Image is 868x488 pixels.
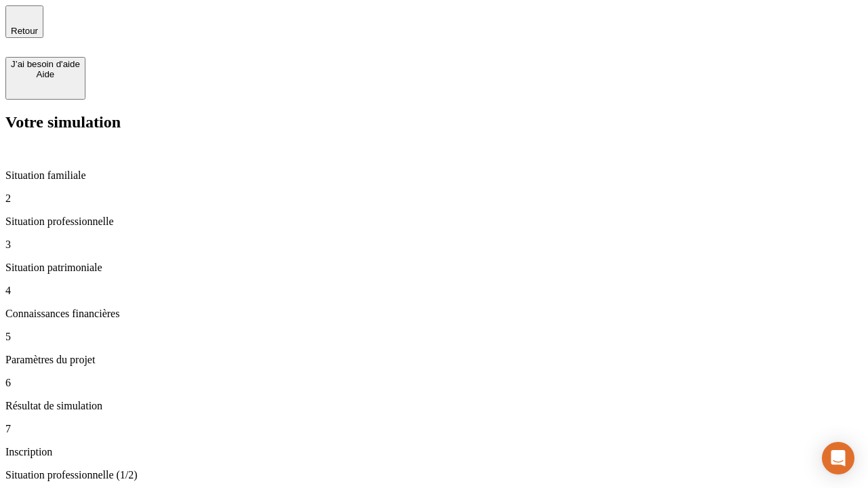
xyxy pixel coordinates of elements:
p: Connaissances financières [5,308,863,320]
span: Retour [11,26,38,36]
p: 7 [5,423,863,435]
div: J’ai besoin d'aide [11,59,80,69]
p: Situation professionnelle (1/2) [5,469,863,481]
p: 4 [5,285,863,297]
p: Situation familiale [5,169,863,182]
p: 3 [5,239,863,251]
p: 2 [5,192,863,205]
p: Inscription [5,446,863,458]
p: 5 [5,331,863,343]
p: Paramètres du projet [5,354,863,366]
p: Situation professionnelle [5,216,863,228]
button: Retour [5,5,43,38]
div: Open Intercom Messenger [822,442,854,474]
p: Résultat de simulation [5,400,863,412]
div: Aide [11,69,80,79]
p: 6 [5,377,863,389]
button: J’ai besoin d'aideAide [5,57,85,100]
h2: Votre simulation [5,113,863,131]
p: Situation patrimoniale [5,262,863,274]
